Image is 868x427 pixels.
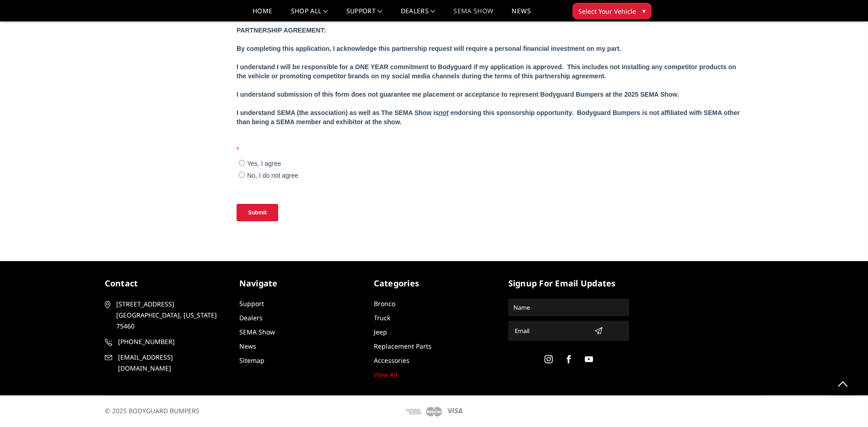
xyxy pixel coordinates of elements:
[105,406,199,415] span: © 2025 BODYGUARD BUMPERS
[822,383,868,427] iframe: Chat Widget
[831,372,854,395] a: Click to Top
[338,374,382,381] strong: Vehicle Model:
[253,8,272,21] a: Home
[374,328,387,336] a: Jeep
[169,374,211,381] strong: Vehicle Make:
[374,277,495,290] h5: Categories
[105,336,226,347] a: [PHONE_NUMBER]
[291,8,328,21] a: shop all
[239,313,263,322] a: Dealers
[239,299,264,308] a: Support
[118,336,224,347] span: [PHONE_NUMBER]
[346,8,383,21] a: Support
[453,8,493,21] a: SEMA Show
[374,356,410,365] a: Accessories
[239,356,264,365] a: Sitemap
[374,313,390,322] a: Truck
[572,3,652,19] button: Select Your Vehicle
[116,299,222,332] span: [STREET_ADDRESS] [GEOGRAPHIC_DATA], [US_STATE] 75460
[511,323,591,338] input: Email
[105,352,226,374] a: [EMAIL_ADDRESS][DOMAIN_NAME]
[510,300,628,315] input: Name
[512,8,530,21] a: News
[1,422,240,427] strong: Tell us more about the other parts of your build. Colors, paint, suspension, wheels, tires, light...
[374,342,431,350] a: Replacement Parts
[578,6,636,16] span: Select Your Vehicle
[374,370,398,379] a: View All
[508,277,629,290] h5: signup for email updates
[642,6,646,16] span: ▾
[239,328,275,336] a: SEMA Show
[105,277,226,290] h5: contact
[239,342,256,350] a: News
[374,299,395,308] a: Bronco
[118,352,224,374] span: [EMAIL_ADDRESS][DOMAIN_NAME]
[239,277,360,290] h5: Navigate
[401,8,436,21] a: Dealers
